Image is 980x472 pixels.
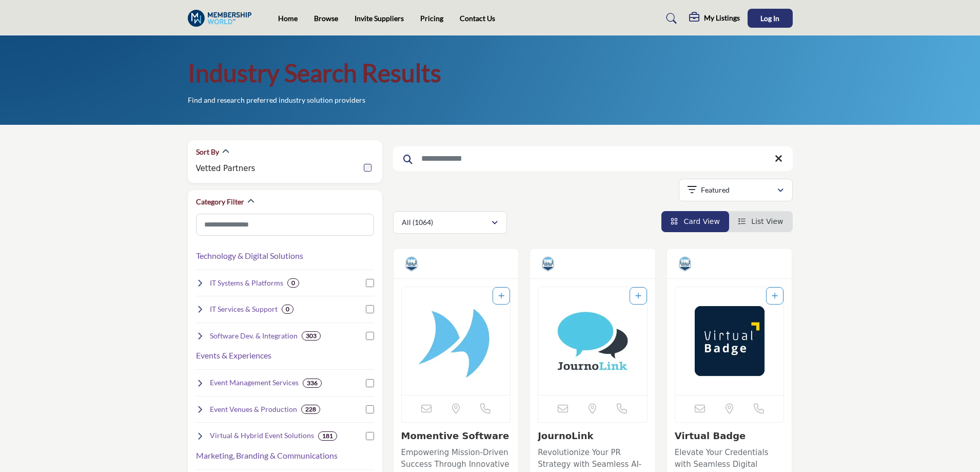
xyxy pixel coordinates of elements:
[677,256,693,272] img: Vetted Partners Badge Icon
[366,379,374,387] input: Select Event Management Services checkbox
[196,214,374,236] input: Search Category
[401,430,511,442] h3: Momentive Software
[689,12,740,25] div: My Listings
[738,217,783,225] a: View List
[538,430,648,442] h3: JournoLink
[460,14,495,23] a: Contact Us
[704,13,740,23] h5: My Listings
[282,305,293,314] div: 0 Results For IT Services & Support
[538,287,647,395] img: JournoLink
[366,405,374,413] input: Select Event Venues & Production checkbox
[355,14,404,23] a: Invite Suppliers
[675,430,785,442] h3: Virtual Badge
[404,256,419,272] img: Vetted Partners Badge Icon
[306,332,317,339] b: 303
[498,292,504,300] a: Add To List
[366,279,374,287] input: Select IT Systems & Platforms checkbox
[366,332,374,340] input: Select Software Dev. & Integration checkbox
[402,287,511,395] a: Open Listing in new tab
[661,211,729,232] li: Card View
[196,147,219,157] h2: Sort By
[196,163,256,175] label: Vetted Partners
[729,211,793,232] li: List View
[671,217,720,225] a: View Card
[196,349,271,362] button: Events & Experiences
[210,404,297,414] h4: Event Venues & Production : Physical spaces and production services for live events.
[683,217,719,225] span: Card View
[188,10,257,27] img: Site Logo
[291,279,295,287] b: 0
[748,9,793,28] button: Log In
[210,377,299,388] h4: Event Management Services : Planning, logistics, and event registration.
[402,287,511,395] img: Momentive Software
[366,305,374,313] input: Select IT Services & Support checkbox
[364,164,371,172] input: Vetted Partners checkbox
[540,256,556,272] img: Vetted Partners Badge Icon
[196,197,244,207] h2: Category Filter
[286,306,289,313] b: 0
[538,287,647,395] a: Open Listing in new tab
[675,287,784,395] img: Virtual Badge
[772,292,778,300] a: Add To List
[675,430,746,441] a: Virtual Badge
[393,146,793,171] input: Search Keyword
[401,430,509,441] a: Momentive Software
[751,217,783,225] span: List View
[402,217,433,228] p: All (1064)
[210,278,283,288] h4: IT Systems & Platforms : Core systems like CRM, AMS, EMS, CMS, and LMS.
[679,179,793,201] button: Featured
[314,14,338,23] a: Browse
[210,430,314,441] h4: Virtual & Hybrid Event Solutions : Digital tools and platforms for hybrid and virtual events.
[675,287,784,395] a: Open Listing in new tab
[188,95,365,105] p: Find and research preferred industry solution providers
[366,432,374,440] input: Select Virtual & Hybrid Event Solutions checkbox
[278,14,298,23] a: Home
[701,185,730,195] p: Featured
[656,10,683,27] a: Search
[538,430,593,441] a: JournoLink
[210,304,278,314] h4: IT Services & Support : Ongoing technology support, hosting, and security.
[196,449,338,462] button: Marketing, Branding & Communications
[210,331,298,341] h4: Software Dev. & Integration : Custom software builds and system integrations.
[635,292,641,300] a: Add To List
[420,14,443,23] a: Pricing
[318,431,337,441] div: 181 Results For Virtual & Hybrid Event Solutions
[302,331,321,341] div: 303 Results For Software Dev. & Integration
[287,278,299,288] div: 0 Results For IT Systems & Platforms
[307,380,318,387] b: 336
[322,432,333,440] b: 181
[393,211,507,234] button: All (1064)
[188,57,441,89] h1: Industry Search Results
[305,406,316,413] b: 228
[303,379,322,388] div: 336 Results For Event Management Services
[301,405,320,414] div: 228 Results For Event Venues & Production
[196,250,303,262] button: Technology & Digital Solutions
[760,14,779,23] span: Log In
